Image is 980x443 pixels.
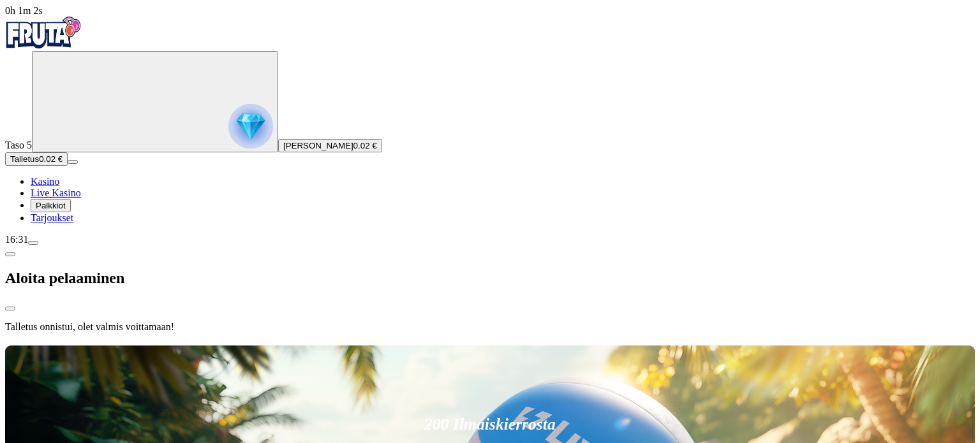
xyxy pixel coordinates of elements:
button: menu [28,241,38,245]
span: Taso 5 [5,140,32,150]
img: Fruta [5,17,82,48]
a: Fruta [5,40,82,50]
span: [PERSON_NAME] [283,141,353,150]
span: 0.02 € [39,154,63,164]
span: Palkkiot [36,201,66,210]
button: Palkkiot [31,199,71,212]
button: [PERSON_NAME]0.02 € [278,139,382,152]
span: user session time [5,5,43,16]
span: 16:31 [5,234,28,245]
a: Live Kasino [31,187,81,198]
img: reward progress [228,104,273,149]
button: Talletusplus icon0.02 € [5,152,68,166]
button: chevron-left icon [5,252,15,256]
a: Kasino [31,176,59,187]
button: close [5,307,15,310]
button: menu [68,160,78,164]
nav: Primary [5,17,975,224]
nav: Main menu [5,176,975,224]
button: reward progress [32,51,278,152]
p: Talletus onnistui, olet valmis voittamaan! [5,321,975,333]
a: Tarjoukset [31,212,73,223]
h2: Aloita pelaaminen [5,270,975,287]
span: 0.02 € [353,141,377,150]
span: Talletus [10,154,39,164]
